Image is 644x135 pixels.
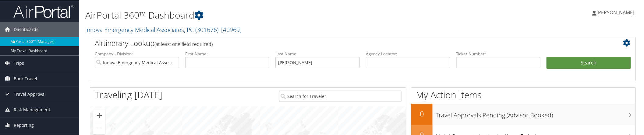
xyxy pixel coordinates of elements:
span: , [ 40969 ] [218,25,242,33]
span: Dashboards [14,22,38,37]
h1: My Action Items [411,88,635,101]
h3: Travel Approvals Pending (Advisor Booked) [436,108,635,119]
span: Travel Approval [14,86,46,102]
label: Company - Division: [95,50,179,57]
h2: 0 [411,108,433,119]
button: Zoom in [93,109,105,121]
input: Search for Traveler [279,90,402,102]
button: Search [547,57,631,69]
span: Risk Management [14,102,50,117]
a: Innova Emergency Medical Associates, PC [85,25,242,33]
label: Last Name: [275,50,360,57]
a: [PERSON_NAME] [592,3,640,21]
h1: AirPortal 360™ Dashboard [85,9,455,21]
h1: Traveling [DATE] [95,88,162,101]
span: Book Travel [14,71,37,86]
label: Agency Locator: [366,50,450,57]
label: First Name: [185,50,270,57]
h2: Airtinerary Lookup [95,38,586,48]
a: 0Travel Approvals Pending (Advisor Booked) [411,103,635,125]
button: Zoom out [93,122,105,134]
img: airportal-logo.png [13,4,74,18]
span: Trips [14,55,24,71]
span: ( 301676 ) [195,25,218,33]
label: Ticket Number: [456,50,541,57]
span: Reporting [14,117,34,133]
span: (at least one field required) [154,40,213,47]
span: [PERSON_NAME] [596,9,634,16]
